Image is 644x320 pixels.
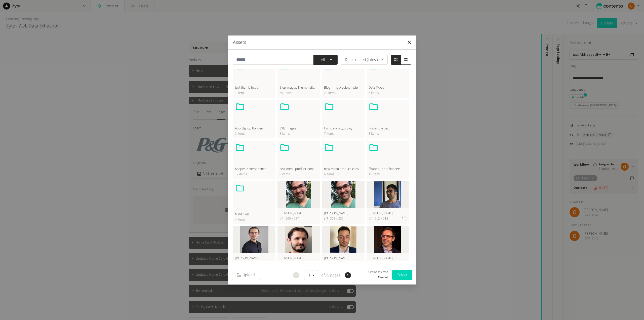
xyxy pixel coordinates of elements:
[369,172,407,177] span: 15 items
[324,85,363,90] span: Blog - Img preview - wip
[392,270,412,280] button: Select
[235,90,273,96] span: 1 items
[277,140,320,179] button: new menu product icons0 items
[279,90,318,96] span: 65 items
[367,59,409,98] button: Data Types6 items
[232,270,260,280] button: Upload
[235,212,273,217] span: Miniatures
[304,270,318,280] button: 1
[369,90,407,96] span: 6 items
[341,55,388,65] button: Date created (latest)
[277,59,320,98] button: Blog Images Thumbnails Blog revamp65 items
[233,39,246,46] button: Assets
[322,59,365,98] button: Blog - Img preview - wip20 items
[233,100,275,138] button: App SIgnup Banners1 items
[235,217,273,222] span: 4 items
[369,131,407,136] span: 3 items
[368,270,388,274] span: 4 items selected
[279,126,318,131] span: SVG images
[279,172,318,177] span: 0 items
[279,85,318,90] span: Blog Images Thumbnails Blog revamp
[324,131,363,136] span: 7 items
[313,55,338,65] button: All
[279,131,318,136] span: 8 items
[367,100,409,138] button: Footer shapes3 items
[317,57,329,63] span: All
[369,85,407,90] span: Data Types
[235,126,273,131] span: App SIgnup Banners
[320,272,340,278] span: of 39 pages
[233,140,275,179] button: Shapes 2 Herobanner17 items
[235,131,273,136] span: 1 items
[324,126,363,131] span: Company logos Svg
[324,166,363,172] span: new menu product icons
[378,274,388,280] button: Clear all
[367,140,409,179] button: Shapes | Hero Banners15 items
[233,181,275,224] button: Miniatures4 items
[322,100,365,138] button: Company logos Svg7 items
[235,172,273,177] span: 17 items
[324,90,363,96] span: 20 items
[235,85,273,90] span: test thumb folder
[235,166,273,172] span: Shapes 2 Herobanner
[277,100,320,138] button: SVG images8 items
[233,59,275,98] button: test thumb folder1 items
[279,166,318,172] span: new menu product icons
[369,166,407,172] span: Shapes | Hero Banners
[369,126,407,131] span: Footer shapes
[324,172,363,177] span: 6 items
[322,140,365,179] button: new menu product icons6 items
